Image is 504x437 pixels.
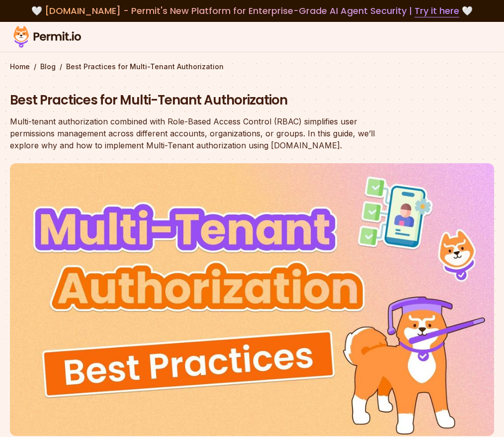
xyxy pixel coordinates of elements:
a: Home [10,62,30,72]
img: Best Practices for Multi-Tenant Authorization [10,163,494,436]
span: [DOMAIN_NAME] - Permit's New Platform for Enterprise-Grade AI Agent Security | [45,4,459,17]
a: Try it here [415,4,459,17]
div: 🤍 🤍 [10,4,494,18]
div: Multi-tenant authorization combined with Role-Based Access Control (RBAC) simplifies user permiss... [10,115,392,151]
a: Blog [40,62,56,72]
div: / / [10,62,494,72]
h1: Best Practices for Multi-Tenant Authorization [10,92,392,109]
img: Permit logo [10,24,84,50]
